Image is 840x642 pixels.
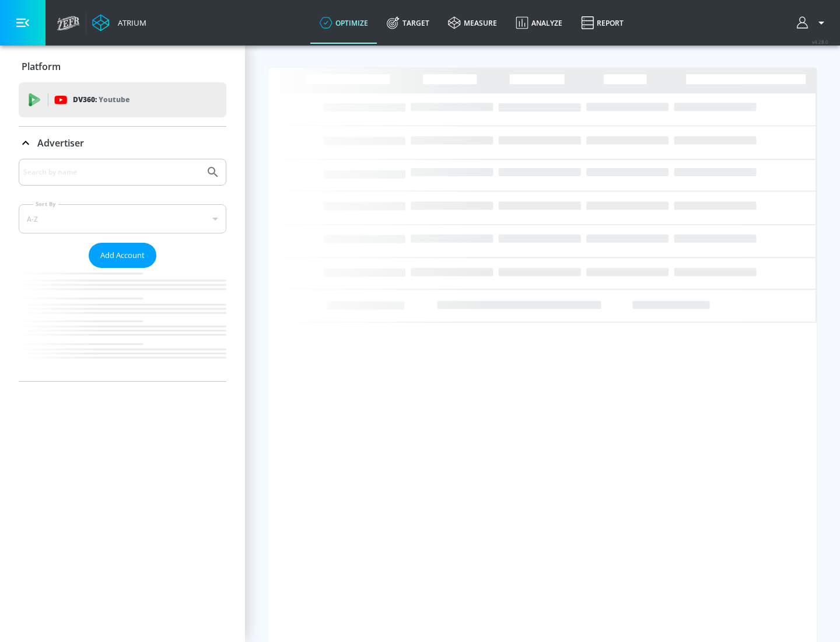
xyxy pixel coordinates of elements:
[73,93,129,106] p: DV360:
[99,93,129,106] p: Youtube
[19,50,226,83] div: Platform
[113,18,146,28] div: Atrium
[19,127,226,159] div: Advertiser
[92,14,146,32] a: Atrium
[439,2,506,44] a: measure
[19,204,226,233] div: A-Z
[506,2,572,44] a: Analyze
[19,268,226,381] nav: list of Advertiser
[33,200,58,208] label: Sort By
[310,2,377,44] a: optimize
[37,137,84,149] p: Advertiser
[89,243,156,268] button: Add Account
[19,159,226,381] div: Advertiser
[19,82,226,117] div: DV360: Youtube
[572,2,633,44] a: Report
[22,60,61,73] p: Platform
[23,165,200,180] input: Search by name
[812,39,828,45] span: v 4.28.0
[377,2,439,44] a: Target
[100,249,145,262] span: Add Account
